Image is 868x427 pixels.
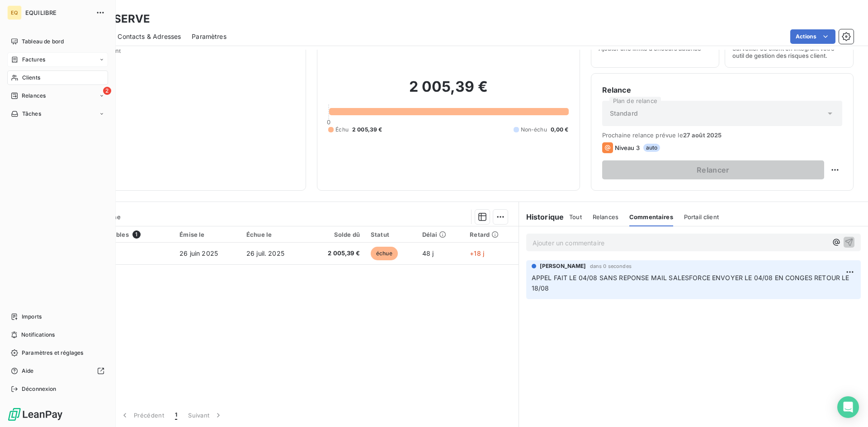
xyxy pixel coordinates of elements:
[7,34,108,49] a: Tableau de bord
[22,74,40,82] span: Clients
[7,89,108,103] a: 2Relances
[175,411,177,420] span: 1
[615,144,640,151] span: Niveau 3
[837,396,859,418] div: Open Intercom Messenger
[371,231,411,238] div: Statut
[170,406,183,425] button: 1
[590,263,632,269] span: dans 0 secondes
[610,109,638,118] span: Standard
[7,310,108,324] a: Imports
[192,32,226,41] span: Paramètres
[7,5,22,20] div: EQ
[7,407,63,422] img: Logo LeanPay
[132,230,141,239] span: 1
[602,131,842,139] span: Prochaine relance prévue le
[25,9,90,16] span: EQUILIBRE
[72,230,169,239] div: Pièces comptables
[22,38,64,46] span: Tableau de bord
[470,231,513,238] div: Retard
[22,349,83,357] span: Paramètres et réglages
[521,126,547,134] span: Non-échu
[602,84,842,95] h6: Relance
[179,249,218,257] span: 26 juin 2025
[7,346,108,360] a: Paramètres et réglages
[422,231,459,238] div: Délai
[551,126,569,134] span: 0,00 €
[103,87,111,95] span: 2
[422,249,434,257] span: 48 j
[7,364,108,378] a: Aide
[118,32,181,41] span: Contacts & Adresses
[183,406,228,425] button: Suivant
[115,406,170,425] button: Précédent
[470,249,484,257] span: +18 j
[179,231,236,238] div: Émise le
[643,144,660,152] span: auto
[532,274,851,292] span: APPEL FAIT LE 04/08 SANS REPONSE MAIL SALESFORCE ENVOYER LE 04/08 EN CONGES RETOUR LE 18/08
[328,78,568,105] h2: 2 005,39 €
[22,313,42,321] span: Imports
[593,213,618,221] span: Relances
[352,126,382,134] span: 2 005,39 €
[327,118,330,126] span: 0
[732,45,846,59] span: Surveiller ce client en intégrant votre outil de gestion des risques client.
[335,126,349,134] span: Échu
[21,331,55,339] span: Notifications
[22,110,41,118] span: Tâches
[7,70,108,85] a: Clients
[246,249,284,257] span: 26 juil. 2025
[569,213,582,221] span: Tout
[73,47,295,60] span: Propriétés Client
[629,213,673,221] span: Commentaires
[22,56,45,64] span: Factures
[22,385,57,393] span: Déconnexion
[22,92,46,100] span: Relances
[540,262,586,270] span: [PERSON_NAME]
[684,213,719,221] span: Portail client
[683,131,722,139] span: 27 août 2025
[246,231,302,238] div: Échue le
[519,211,564,222] h6: Historique
[7,107,108,121] a: Tâches
[790,29,835,44] button: Actions
[313,249,360,258] span: 2 005,39 €
[7,52,108,67] a: Factures
[602,160,824,179] button: Relancer
[371,247,398,260] span: échue
[22,367,34,375] span: Aide
[313,231,360,238] div: Solde dû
